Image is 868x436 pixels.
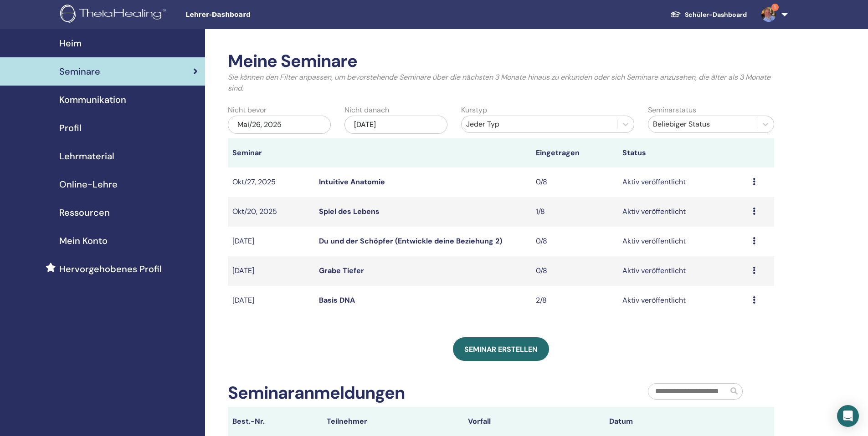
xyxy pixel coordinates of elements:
[228,407,322,436] th: Best.-Nr.
[185,10,322,20] span: Lehrer-Dashboard
[531,227,618,256] td: 0/8
[319,207,380,216] a: Spiel des Lebens
[59,206,110,219] span: Ressourcen
[618,286,748,315] td: Aktiv veröffentlicht
[59,65,100,78] span: Seminare
[59,93,126,106] span: Kommunikation
[228,197,314,227] td: Okt/20, 2025
[463,407,605,436] th: Vorfall
[344,116,447,134] div: [DATE]
[648,105,696,116] label: Seminarstatus
[228,227,314,256] td: [DATE]
[228,138,314,167] th: Seminar
[319,295,355,305] a: Basis DNA
[228,116,331,134] div: Mai/26, 2025
[228,256,314,286] td: [DATE]
[60,5,169,25] img: logo.png
[344,105,389,116] label: Nicht danach
[663,6,754,23] a: Schüler-Dashboard
[531,197,618,227] td: 1/8
[461,105,487,116] label: Kurstyp
[618,227,748,256] td: Aktiv veröffentlicht
[228,105,267,116] label: Nicht bevor
[59,149,114,163] span: Lehrmaterial
[653,119,752,130] div: Beliebiger Status
[531,286,618,315] td: 2/8
[322,407,463,436] th: Teilnehmer
[228,51,774,72] h2: Meine Seminare
[59,36,82,50] span: Heim
[319,177,385,187] a: Intuitive Anatomie
[228,72,774,94] p: Sie können den Filter anpassen, um bevorstehende Seminare über die nächsten 3 Monate hinaus zu er...
[605,407,746,436] th: Datum
[531,138,618,167] th: Eingetragen
[531,256,618,286] td: 0/8
[670,10,681,18] img: graduation-cap-white.svg
[837,405,859,427] div: Open Intercom Messenger
[59,121,82,135] span: Profil
[618,256,748,286] td: Aktiv veröffentlicht
[453,337,549,361] a: Seminar erstellen
[59,177,118,191] span: Online-Lehre
[319,266,364,275] a: Grabe Tiefer
[319,236,502,246] a: Du und der Schöpfer (Entwickle deine Beziehung 2)
[464,345,538,354] span: Seminar erstellen
[618,197,748,227] td: Aktiv veröffentlicht
[228,286,314,315] td: [DATE]
[618,167,748,197] td: Aktiv veröffentlicht
[618,138,748,167] th: Status
[228,167,314,197] td: Okt/27, 2025
[59,234,108,248] span: Mein Konto
[228,383,405,404] h2: Seminaranmeldungen
[59,262,162,276] span: Hervorgehobenes Profil
[466,119,612,130] div: Jeder Typ
[761,7,776,22] img: default.jpg
[531,167,618,197] td: 0/8
[771,4,779,11] span: 1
